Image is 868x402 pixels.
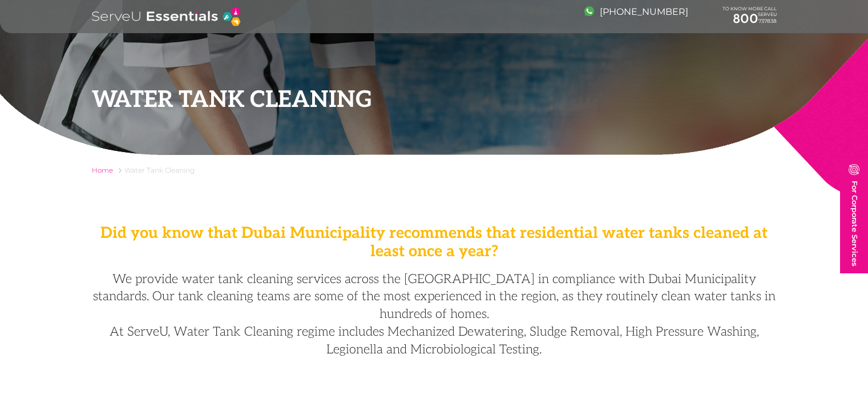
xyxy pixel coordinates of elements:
a: For Corporate Services [840,157,868,273]
img: logo [92,6,242,27]
span: Water Tank Cleaning [124,166,195,174]
img: image [849,164,859,175]
a: 800737838 [722,11,777,26]
a: Home [92,166,113,174]
p: At ServeU, Water Tank Cleaning regime includes Mechanized Dewatering, Sludge Removal, High Pressu... [92,323,777,359]
img: image [584,6,594,16]
span: Did you know that Dubai Municipality recommends that residential water tanks cleaned at least onc... [100,224,768,261]
div: TO KNOW MORE CALL SERVEU [722,6,777,27]
a: [PHONE_NUMBER] [584,6,688,17]
p: We provide water tank cleaning services across the [GEOGRAPHIC_DATA] in compliance with Dubai Mun... [92,270,777,323]
span: 800 [733,11,758,26]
